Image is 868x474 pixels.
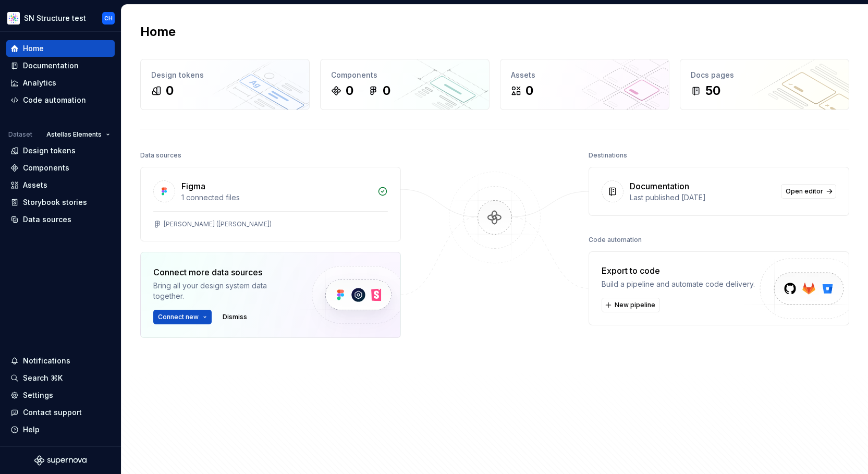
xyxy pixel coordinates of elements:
[6,421,115,438] button: Help
[23,390,53,400] div: Settings
[23,95,86,105] div: Code automation
[104,14,113,22] div: CH
[2,7,119,29] button: SN Structure testCH
[6,160,115,176] a: Components
[23,60,79,71] div: Documentation
[140,59,310,110] a: Design tokens0
[218,310,252,324] button: Dismiss
[383,82,390,99] div: 0
[6,75,115,91] a: Analytics
[630,180,689,192] div: Documentation
[181,180,205,192] div: Figma
[6,353,115,369] button: Notifications
[602,264,755,277] div: Export to code
[164,220,272,228] div: [PERSON_NAME] ([PERSON_NAME])
[23,373,63,383] div: Search ⌘K
[158,313,199,321] span: Connect new
[166,82,174,99] div: 0
[6,142,115,159] a: Design tokens
[23,356,70,366] div: Notifications
[6,57,115,74] a: Documentation
[23,43,44,54] div: Home
[153,281,294,301] div: Bring all your design system data together.
[6,177,115,193] a: Assets
[786,187,823,196] span: Open editor
[6,404,115,421] button: Contact support
[320,59,490,110] a: Components00
[46,130,102,139] span: Astellas Elements
[140,148,181,163] div: Data sources
[6,92,115,108] a: Code automation
[705,82,720,99] div: 50
[23,197,87,208] div: Storybook stories
[42,127,115,142] button: Astellas Elements
[23,180,47,190] div: Assets
[6,40,115,57] a: Home
[6,211,115,228] a: Data sources
[23,407,82,418] div: Contact support
[34,455,87,466] svg: Supernova Logo
[589,148,627,163] div: Destinations
[24,13,86,23] div: SN Structure test
[223,313,247,321] span: Dismiss
[23,163,69,173] div: Components
[615,301,655,309] span: New pipeline
[181,192,371,203] div: 1 connected files
[500,59,669,110] a: Assets0
[23,78,56,88] div: Analytics
[602,279,755,289] div: Build a pipeline and automate code delivery.
[23,424,40,435] div: Help
[23,214,71,225] div: Data sources
[7,12,20,25] img: b2369ad3-f38c-46c1-b2a2-f2452fdbdcd2.png
[602,298,660,312] button: New pipeline
[8,130,32,139] div: Dataset
[153,266,294,278] div: Connect more data sources
[525,82,533,99] div: 0
[346,82,353,99] div: 0
[691,70,838,80] div: Docs pages
[630,192,775,203] div: Last published [DATE]
[140,167,401,241] a: Figma1 connected files[PERSON_NAME] ([PERSON_NAME])
[680,59,849,110] a: Docs pages50
[6,387,115,404] a: Settings
[6,194,115,211] a: Storybook stories
[589,233,642,247] div: Code automation
[153,310,212,324] button: Connect new
[331,70,479,80] div: Components
[511,70,658,80] div: Assets
[6,370,115,386] button: Search ⌘K
[781,184,836,199] a: Open editor
[23,145,76,156] div: Design tokens
[151,70,299,80] div: Design tokens
[140,23,176,40] h2: Home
